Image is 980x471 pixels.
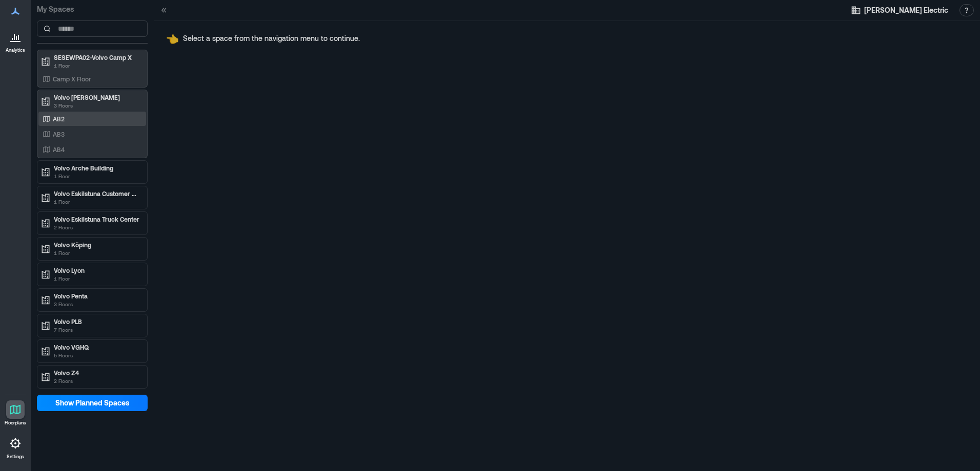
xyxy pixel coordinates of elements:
[53,115,65,123] p: AB2
[54,266,140,274] p: Volvo Lyon
[54,369,140,377] p: Volvo Z4
[53,75,91,83] p: Camp X Floor
[54,189,140,198] p: Volvo Eskilstuna Customer Center
[54,172,140,180] p: 1 Floor
[54,215,140,223] p: Volvo Eskilstuna Truck Center
[54,300,140,308] p: 3 Floors
[55,398,130,408] span: Show Planned Spaces
[54,326,140,334] p: 7 Floors
[848,2,951,18] button: [PERSON_NAME] Electric
[54,241,140,249] p: Volvo Köping
[54,223,140,231] p: 2 Floors
[54,164,140,172] p: Volvo Arche Building
[166,32,179,45] span: pointing left
[183,33,360,44] p: Select a space from the navigation menu to continue.
[864,5,948,15] span: [PERSON_NAME] Electric
[54,292,140,300] p: Volvo Penta
[54,274,140,283] p: 1 Floor
[54,61,140,70] p: 1 Floor
[54,93,140,101] p: Volvo [PERSON_NAME]
[5,420,26,426] p: Floorplans
[54,317,140,326] p: Volvo PLB
[54,377,140,385] p: 2 Floors
[6,47,25,53] p: Analytics
[54,351,140,359] p: 5 Floors
[37,4,148,14] p: My Spaces
[54,101,140,110] p: 3 Floors
[54,53,140,61] p: SESEWPA02-Volvo Camp X
[37,395,148,411] button: Show Planned Spaces
[53,145,65,154] p: AB4
[7,454,24,460] p: Settings
[54,343,140,351] p: Volvo VGHQ
[2,397,29,429] a: Floorplans
[54,249,140,257] p: 1 Floor
[3,25,28,56] a: Analytics
[3,431,28,463] a: Settings
[54,198,140,206] p: 1 Floor
[53,130,65,138] p: AB3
